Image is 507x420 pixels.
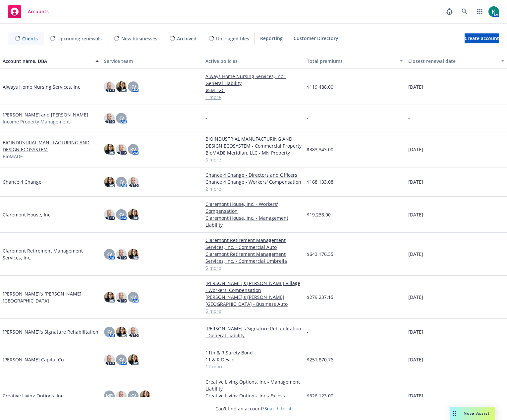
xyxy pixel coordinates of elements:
a: $5M EXC [205,87,302,94]
img: photo [116,249,127,259]
span: - [307,328,309,335]
a: 17 more [205,363,302,370]
span: [DATE] [408,178,423,185]
div: Total premiums [307,58,396,65]
a: Claremont Retirement Management Services, Inc. - Commercial Auto [205,237,302,251]
span: KV [118,211,124,218]
a: [PERSON_NAME] and [PERSON_NAME] [3,111,88,118]
span: Nova Assist [464,410,490,416]
a: Claremont Retirement Management Services, Inc. - Commercial Umbrella [205,251,302,264]
span: $119,488.00 [307,83,333,90]
span: KV [130,83,136,90]
img: photo [104,177,115,187]
span: [DATE] [408,392,423,399]
a: Report a Bug [443,5,456,18]
img: photo [104,354,115,365]
span: KV [118,356,124,363]
img: photo [128,249,139,259]
a: 5 more [205,264,302,271]
img: photo [116,391,127,401]
span: Create account [465,32,499,45]
span: [DATE] [408,251,423,257]
a: Search for it [264,405,292,412]
img: photo [140,391,150,401]
a: Creative Living Options, Inc [3,392,63,399]
span: [DATE] [408,328,423,335]
button: Nova Assist [450,407,495,420]
span: - [205,115,207,121]
a: [PERSON_NAME]'s [PERSON_NAME] Village - Workers' Compensation [205,280,302,294]
a: Switch app [473,5,486,18]
span: [DATE] [408,146,423,153]
a: Claremont House, Inc. - Management Liability [205,214,302,228]
span: [DATE] [408,356,423,363]
span: Archived [177,35,197,42]
span: BioMADE [3,153,23,160]
a: Claremont House, Inc. [3,211,52,218]
img: photo [128,177,139,187]
span: Reporting [260,35,283,42]
a: 2 more [205,185,302,192]
a: 5 more [205,307,302,314]
a: [PERSON_NAME] Capital Co. [3,356,65,363]
span: $251,870.76 [307,356,333,363]
span: KV [106,251,112,257]
button: Closest renewal date [406,53,507,69]
a: BIOINDUSTRIAL MANUFACTURING AND DESIGN ECOSYSTEM - Commercial Property [205,135,302,149]
img: photo [128,354,139,365]
span: Can't find an account? [215,405,292,412]
span: $326,123.00 [307,392,333,399]
img: photo [116,327,127,337]
img: photo [104,292,115,303]
a: Creative Living Options, Inc - Excess Liability [205,392,302,406]
button: Total premiums [304,53,406,69]
a: Accounts [5,2,51,21]
a: Claremont Retirement Management Services, Inc. [3,247,99,261]
a: BIOINDUSTRIAL MANUFACTURING AND DESIGN ECOSYSTEM [3,139,99,153]
button: Service team [101,53,203,69]
span: $383,343.00 [307,146,333,153]
img: photo [116,81,127,92]
span: - [408,115,410,121]
span: - [307,115,309,121]
a: [PERSON_NAME]'s Signature Rehabilitation [3,328,98,335]
div: Drag to move [450,407,458,420]
span: KV [118,115,124,121]
a: [PERSON_NAME]'s [PERSON_NAME][GEOGRAPHIC_DATA] [3,290,99,304]
span: [DATE] [408,211,423,218]
a: [PERSON_NAME]'s Signature Rehabilitation - General Liability [205,325,302,339]
a: Always Home Nursing Services, Inc [3,83,80,90]
div: Service team [104,58,200,65]
span: KV [130,392,136,399]
span: $19,238.00 [307,211,331,218]
span: [DATE] [408,294,423,301]
span: New businesses [121,35,157,42]
span: [DATE] [408,83,423,90]
a: Always Home Nursing Services, Inc - General Liability [205,73,302,87]
div: Active policies [205,58,302,65]
span: KV [130,146,136,153]
img: photo [128,327,139,337]
span: MP [106,392,113,399]
button: Active policies [203,53,304,69]
a: 11th & R Surety Bond [205,349,302,356]
img: photo [128,209,139,220]
span: KV [130,294,136,301]
a: Creative Living Options, Inc - Management Liability [205,378,302,392]
div: Closest renewal date [408,58,497,65]
a: 1 more [205,94,302,101]
a: BioMADE Meridian, LLC - MN Property [205,149,302,156]
a: Chance 4 Change - Workers' Compensation [205,178,302,185]
img: photo [116,292,127,303]
a: [PERSON_NAME]'s [PERSON_NAME][GEOGRAPHIC_DATA] - Business Auto [205,294,302,307]
a: Chance 4 Change [3,178,41,185]
span: $168,133.08 [307,178,333,185]
span: KV [118,178,124,185]
span: Clients [22,35,38,42]
span: Accounts [28,9,49,14]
